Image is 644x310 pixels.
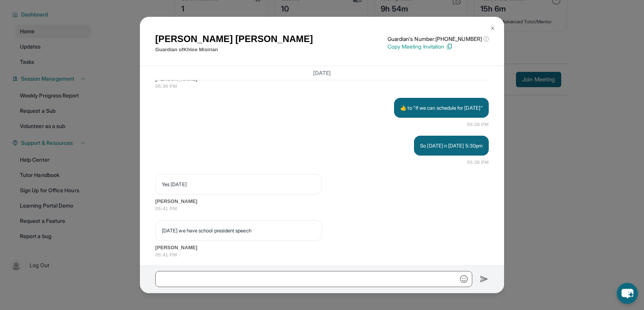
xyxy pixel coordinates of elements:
[480,274,489,284] img: Send icon
[420,142,483,149] p: So [DATE] n [DATE] 5:30pm
[467,159,489,166] span: 05:36 PM
[155,83,489,90] span: 05:36 PM
[388,35,489,43] p: Guardian's Number: [PHONE_NUMBER]
[155,205,489,213] span: 05:41 PM
[162,180,315,188] p: Yes [DATE]
[490,25,496,31] img: Close Icon
[155,251,489,259] span: 05:41 PM
[155,69,489,77] h3: [DATE]
[388,43,489,50] p: Copy Meeting Invitation
[162,227,315,234] p: [DATE] we have school president speech
[467,121,489,128] span: 05:36 PM
[400,104,483,112] p: ​👍​ to “ If we can schedule for [DATE] ”
[155,244,489,252] span: [PERSON_NAME]
[155,198,489,205] span: [PERSON_NAME]
[483,35,489,43] span: ⓘ
[617,283,638,304] button: chat-button
[155,46,313,54] p: Guardian of Khloe Misirian
[446,43,453,50] img: Copy Icon
[155,32,313,46] h1: [PERSON_NAME] [PERSON_NAME]
[460,275,468,283] img: Emoji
